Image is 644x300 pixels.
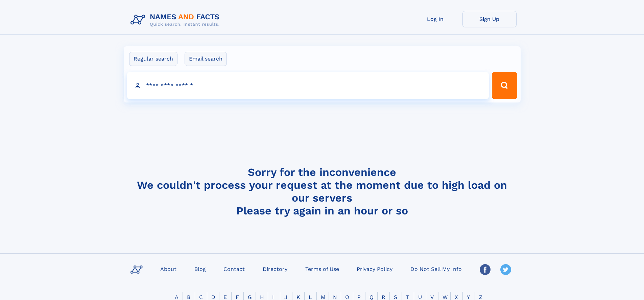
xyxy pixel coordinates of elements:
a: Terms of Use [303,264,342,274]
img: Logo Names and Facts [128,11,225,29]
label: Regular search [129,52,177,66]
img: Twitter [500,264,511,275]
img: Facebook [480,264,491,275]
a: Privacy Policy [354,264,395,274]
input: search input [127,72,489,99]
a: Directory [260,264,290,274]
a: About [158,264,179,274]
a: Sign Up [462,11,517,27]
a: Log In [408,11,462,27]
h4: Sorry for the inconvenience We couldn't process your request at the moment due to high load on ou... [128,166,517,217]
button: Search Button [492,72,517,99]
a: Blog [192,264,209,274]
label: Email search [185,52,227,66]
a: Contact [221,264,247,274]
a: Do Not Sell My Info [408,264,464,274]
